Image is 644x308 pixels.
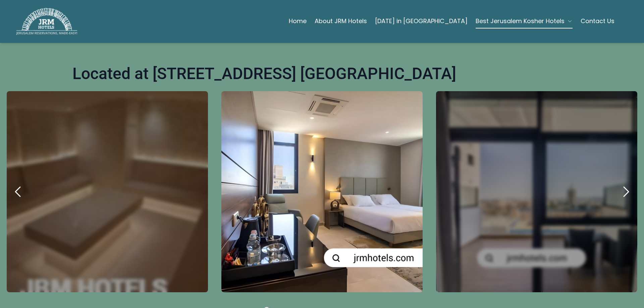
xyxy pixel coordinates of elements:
[7,180,30,203] button: previous
[476,16,565,26] span: Best Jerusalem Kosher Hotels
[315,14,367,28] a: About JRM Hotels
[614,180,637,203] button: next
[581,14,614,28] a: Contact Us
[476,14,573,28] button: Best Jerusalem Kosher Hotels
[289,14,307,28] a: Home
[72,64,456,83] h1: Located at [STREET_ADDRESS] [GEOGRAPHIC_DATA]
[375,14,468,28] a: [DATE] in [GEOGRAPHIC_DATA]
[16,8,77,35] img: JRM Hotels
